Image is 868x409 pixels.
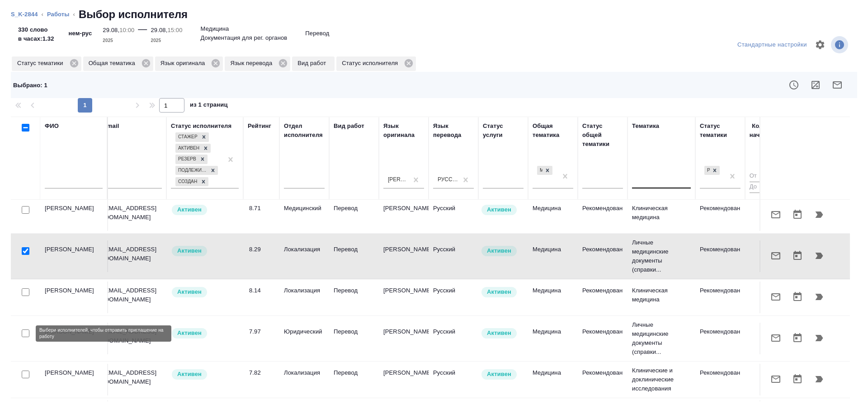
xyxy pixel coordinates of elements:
[578,282,627,313] td: Рекомендован
[175,155,198,164] div: Резерв
[171,327,239,339] div: Рядовой исполнитель: назначай с учетом рейтинга
[632,238,691,274] p: Личные медицинские документы (справки...
[40,240,108,272] td: [PERSON_NAME]
[190,99,228,113] span: из 1 страниц
[528,323,578,354] td: Медицина
[487,205,511,214] p: Активен
[249,204,275,213] div: 8.71
[783,74,805,96] button: Показать доступность исполнителя
[750,182,772,193] input: До
[171,245,239,257] div: Рядовой исполнитель: назначай с учетом рейтинга
[632,204,691,222] p: Клиническая медицина
[177,329,202,338] p: Активен
[45,122,59,131] div: ФИО
[383,122,424,140] div: Язык оригинала
[103,286,162,304] p: [EMAIL_ADDRESS][DOMAIN_NAME]
[175,165,219,176] div: Стажер, Активен, Резерв, Подлежит внедрению, Создан
[826,74,848,96] button: Отправить предложение о работе
[700,122,741,140] div: Статус тематики
[787,327,808,349] button: Открыть календарь загрузки
[334,122,364,131] div: Вид работ
[103,245,162,263] p: [EMAIL_ADDRESS][DOMAIN_NAME]
[73,10,75,19] li: ‹
[735,38,809,52] div: split button
[787,368,808,390] button: Открыть календарь загрузки
[695,282,745,313] td: Рекомендован
[536,165,553,176] div: Медицина
[47,11,70,18] a: Работы
[177,287,202,296] p: Активен
[89,59,138,68] p: Общая тематика
[632,320,691,357] p: Личные медицинские документы (справки...
[175,132,199,142] div: Стажер
[388,176,409,183] div: [PERSON_NAME]
[704,166,710,175] div: Рекомендован
[528,240,578,272] td: Медицина
[429,364,478,395] td: Русский
[578,240,627,272] td: Рекомендован
[808,368,830,390] button: Продолжить
[151,27,168,33] p: 29.08,
[103,122,119,131] div: Email
[305,29,329,38] p: Перевод
[334,286,374,295] p: Перевод
[438,176,458,183] div: Русский
[103,27,119,33] p: 29.08,
[695,323,745,354] td: Рекомендован
[334,327,374,336] p: Перевод
[249,327,275,336] div: 7.97
[342,59,401,68] p: Статус исполнителя
[808,245,830,267] button: Продолжить
[787,245,808,267] button: Открыть календарь загрузки
[103,204,162,222] p: [EMAIL_ADDRESS][DOMAIN_NAME]
[284,122,325,140] div: Отдел исполнителя
[103,368,162,386] p: [EMAIL_ADDRESS][DOMAIN_NAME]
[201,24,229,33] p: Медицина
[13,82,47,89] span: Выбрано : 1
[138,22,147,45] div: —
[809,34,831,56] span: Настроить таблицу
[808,204,830,226] button: Продолжить
[528,364,578,395] td: Медицина
[336,56,416,71] div: Статус исполнителя
[533,122,573,140] div: Общая тематика
[433,122,474,140] div: Язык перевода
[279,199,329,231] td: Медицинский
[765,327,787,349] button: Отправить предложение о работе
[155,56,223,71] div: Язык оригинала
[537,166,542,175] div: Медицина
[632,122,659,131] div: Тематика
[177,370,202,379] p: Активен
[429,282,478,313] td: Русский
[334,368,374,377] p: Перевод
[528,199,578,231] td: Медицина
[171,286,239,298] div: Рядовой исполнитель: назначай с учетом рейтинга
[175,132,210,143] div: Стажер, Активен, Резерв, Подлежит внедрению, Создан
[805,74,826,96] button: Рассчитать маржинальность заказа
[175,177,198,187] div: Создан
[487,370,511,379] p: Активен
[632,366,691,393] p: Клинические и доклинические исследования
[429,240,478,272] td: Русский
[695,199,745,231] td: Рекомендован
[119,27,134,33] p: 10:00
[334,204,374,213] p: Перевод
[171,122,231,131] div: Статус исполнителя
[297,59,329,68] p: Вид работ
[79,7,188,22] h2: Выбор исполнителя
[40,282,108,313] td: [PERSON_NAME]
[22,288,29,296] input: Выбери исполнителей, чтобы отправить приглашение на работу
[83,56,153,71] div: Общая тематика
[379,282,429,313] td: [PERSON_NAME]
[750,122,772,140] div: Кол-во начисл.
[582,122,623,149] div: Статус общей тематики
[487,246,511,255] p: Активен
[765,204,787,226] button: Отправить предложение о работе
[487,329,511,338] p: Активен
[765,286,787,308] button: Отправить предложение о работе
[279,323,329,354] td: Юридический
[528,282,578,313] td: Медицина
[578,364,627,395] td: Рекомендован
[765,245,787,267] button: Отправить предложение о работе
[765,368,787,390] button: Отправить предложение о работе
